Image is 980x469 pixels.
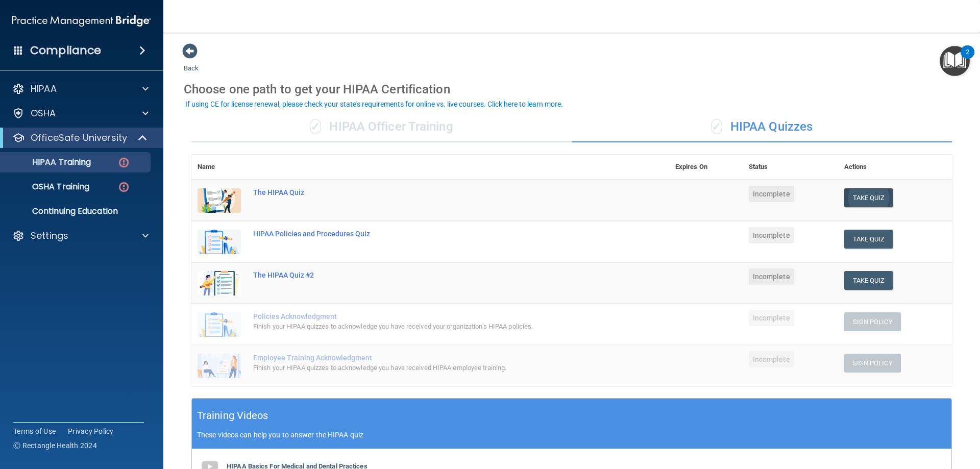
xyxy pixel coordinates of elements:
[940,46,970,76] button: Open Resource Center, 2 new notifications
[844,271,893,290] button: Take Quiz
[13,426,56,436] a: Terms of Use
[749,310,794,326] span: Incomplete
[844,230,893,249] button: Take Quiz
[711,119,722,134] span: ✓
[12,107,149,119] a: OSHA
[184,52,199,72] a: Back
[749,186,794,202] span: Incomplete
[749,268,794,285] span: Incomplete
[838,155,952,180] th: Actions
[31,230,68,242] p: Settings
[31,107,56,119] p: OSHA
[12,132,148,144] a: OfficeSafe University
[966,52,969,65] div: 2
[253,312,618,320] div: Policies Acknowledgment
[117,156,130,169] img: danger-circle.6113f641.png
[13,440,97,451] span: Ⓒ Rectangle Health 2024
[30,43,101,58] h4: Compliance
[117,181,130,193] img: danger-circle.6113f641.png
[185,101,563,108] div: If using CE for license renewal, please check your state's requirements for online vs. live cours...
[253,188,618,196] div: The HIPAA Quiz
[7,157,91,167] p: HIPAA Training
[197,407,268,425] h5: Training Videos
[669,155,743,180] th: Expires On
[310,119,321,134] span: ✓
[253,362,618,374] div: Finish your HIPAA quizzes to acknowledge you have received HIPAA employee training.
[197,431,946,439] p: These videos can help you to answer the HIPAA quiz
[572,112,952,142] div: HIPAA Quizzes
[844,354,901,373] button: Sign Policy
[184,75,960,104] div: Choose one path to get your HIPAA Certification
[253,354,618,362] div: Employee Training Acknowledgment
[191,112,572,142] div: HIPAA Officer Training
[844,312,901,331] button: Sign Policy
[31,83,57,95] p: HIPAA
[31,132,127,144] p: OfficeSafe University
[749,351,794,367] span: Incomplete
[7,206,146,216] p: Continuing Education
[253,320,618,333] div: Finish your HIPAA quizzes to acknowledge you have received your organization’s HIPAA policies.
[12,230,149,242] a: Settings
[803,397,968,437] iframe: Drift Widget Chat Controller
[7,182,89,192] p: OSHA Training
[184,99,565,109] button: If using CE for license renewal, please check your state's requirements for online vs. live cours...
[68,426,114,436] a: Privacy Policy
[749,227,794,243] span: Incomplete
[743,155,838,180] th: Status
[191,155,247,180] th: Name
[253,230,618,238] div: HIPAA Policies and Procedures Quiz
[12,83,149,95] a: HIPAA
[12,11,151,31] img: PMB logo
[253,271,618,279] div: The HIPAA Quiz #2
[844,188,893,207] button: Take Quiz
